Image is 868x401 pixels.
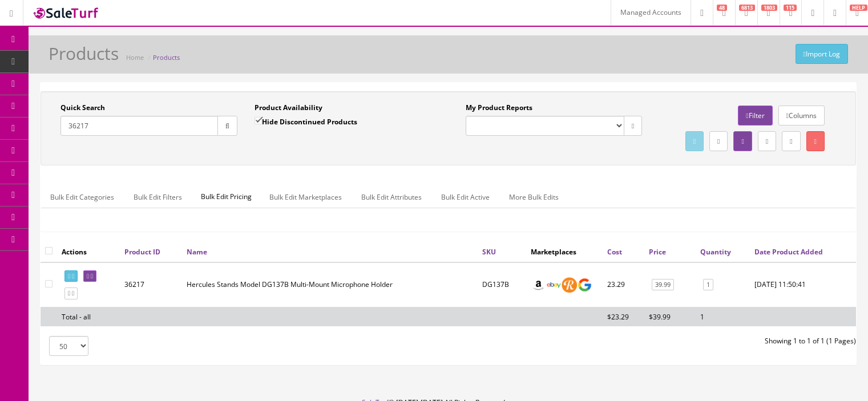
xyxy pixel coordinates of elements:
th: Marketplaces [526,241,603,262]
a: Bulk Edit Active [432,186,499,208]
img: ebay [546,277,562,293]
span: 1803 [761,5,777,11]
img: google_shopping [577,277,592,293]
td: 23.29 [603,262,644,307]
a: Home [126,53,144,62]
a: 39.99 [652,279,674,291]
span: HELP [850,5,867,11]
td: 36217 [120,262,182,307]
a: Bulk Edit Marketplaces [260,186,351,208]
span: 6813 [739,5,755,11]
a: 1 [703,279,713,291]
a: Filter [738,106,772,125]
a: Cost [607,247,622,257]
a: Bulk Edit Attributes [352,186,431,208]
a: SKU [482,247,496,257]
label: Product Availability [255,103,322,113]
a: More Bulk Edits [500,186,568,208]
span: Bulk Edit Pricing [192,186,260,208]
a: Columns [778,106,825,125]
a: Quantity [700,247,731,257]
input: Hide Discontinued Products [255,117,262,124]
img: SaleTurf [32,5,100,21]
span: 48 [717,5,727,11]
img: reverb [562,277,577,293]
label: My Product Reports [466,103,532,113]
label: Quick Search [60,103,105,113]
img: amazon [531,277,546,293]
a: Product ID [124,247,160,257]
a: Date Product Added [754,247,823,257]
td: Hercules Stands Model DG137B Multi-Mount Microphone Holder [182,262,478,307]
td: $39.99 [644,307,696,326]
td: 2023-10-20 11:50:41 [750,262,856,307]
td: DG137B [478,262,526,307]
a: Price [649,247,666,257]
a: Name [187,247,207,257]
input: Search [60,116,218,136]
a: Products [153,53,180,62]
a: Import Log [796,44,848,64]
label: Hide Discontinued Products [255,116,357,127]
a: Bulk Edit Categories [41,186,123,208]
div: Showing 1 to 1 of 1 (1 Pages) [449,336,865,346]
h1: Products [49,44,119,63]
a: Bulk Edit Filters [124,186,191,208]
td: $23.29 [603,307,644,326]
td: Total - all [57,307,120,326]
span: 115 [784,5,797,11]
th: Actions [57,241,120,262]
td: 1 [696,307,750,326]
